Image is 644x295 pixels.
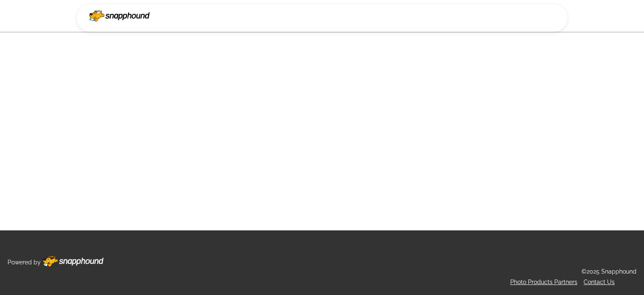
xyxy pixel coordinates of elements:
[89,10,150,21] img: Snapphound Logo
[582,266,636,277] p: ©2025 Snapphound
[510,279,577,285] a: Photo Products Partners
[43,256,104,267] img: Footer
[8,257,41,268] p: Powered by
[584,279,615,285] a: Contact Us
